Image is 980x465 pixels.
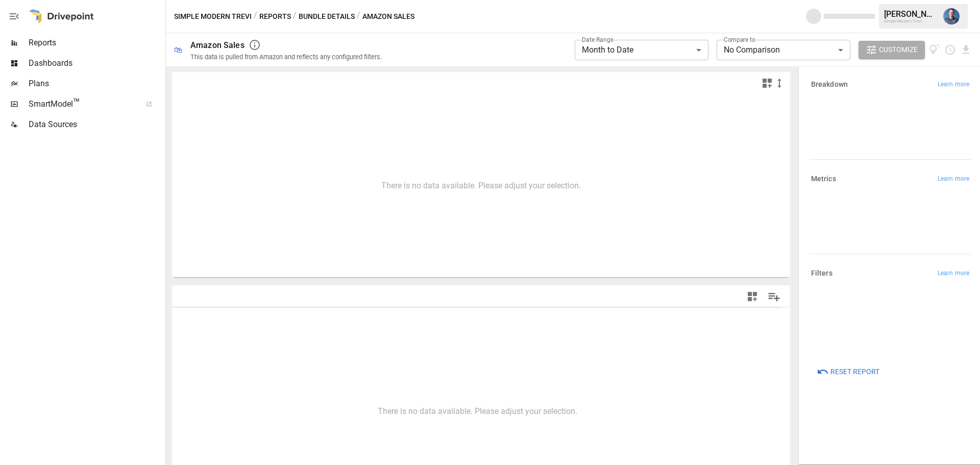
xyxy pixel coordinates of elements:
[724,35,755,44] label: Compare to
[174,10,252,23] button: Simple Modern Trevi
[763,285,786,308] button: Manage Columns
[884,19,937,23] div: Simple Modern Trevi
[378,406,577,418] p: There is no data available. Please adjust your selection.
[29,37,163,49] span: Reports
[29,78,163,90] span: Plans
[943,8,960,25] img: Mike Beckham
[29,118,163,131] span: Data Sources
[73,96,80,109] span: ™
[811,174,836,185] h6: Metrics
[884,9,937,19] div: [PERSON_NAME]
[879,43,918,56] span: Customize
[811,79,848,90] h6: Breakdown
[811,268,832,279] h6: Filters
[190,53,382,61] div: This data is pulled from Amazon and reflects any configured filters.
[938,174,969,184] span: Learn more
[254,10,257,23] div: /
[293,10,297,23] div: /
[929,41,941,59] button: View documentation
[299,10,355,23] button: Bundle Details
[944,44,956,56] button: Schedule report
[859,41,925,59] button: Customize
[937,2,966,31] button: Mike Beckham
[29,57,163,69] span: Dashboards
[174,45,182,55] div: 🛍
[938,268,969,279] span: Learn more
[960,44,972,56] button: Download report
[381,181,581,190] div: There is no data available. Please adjust your selection.
[830,365,879,378] span: Reset Report
[582,35,614,44] label: Date Range
[938,80,969,90] span: Learn more
[29,98,135,110] span: SmartModel
[810,362,887,381] button: Reset Report
[582,45,633,55] span: Month to Date
[357,10,360,23] div: /
[717,40,850,60] div: No Comparison
[259,10,291,23] button: Reports
[190,40,244,50] div: Amazon Sales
